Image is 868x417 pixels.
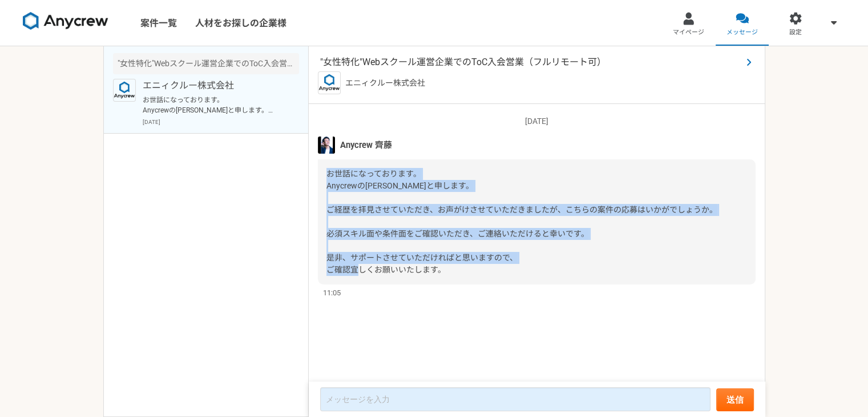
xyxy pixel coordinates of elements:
span: マイページ [673,28,704,37]
span: メッセージ [726,28,758,37]
p: お世話になっております。 Anycrewの[PERSON_NAME]と申します。 ご経歴を拝見させていただき、お声がけさせていただきましたが、こちらの案件の応募はいかがでしょうか。 必須スキル面... [143,95,284,115]
img: logo_text_blue_01.png [318,71,341,94]
span: お世話になっております。 Anycrewの[PERSON_NAME]と申します。 ご経歴を拝見させていただき、お声がけさせていただきましたが、こちらの案件の応募はいかがでしょうか。 必須スキル面... [326,169,717,274]
p: エニィクルー株式会社 [345,77,425,89]
div: "女性特化"Webスクール運営企業でのToC入会営業（フルリモート可） [113,53,299,74]
img: S__5267474.jpg [318,137,335,154]
span: 設定 [789,28,802,37]
button: 送信 [716,388,754,411]
p: エニィクルー株式会社 [143,79,284,93]
p: [DATE] [318,115,756,127]
span: Anycrew 齊藤 [340,139,392,151]
span: "女性特化"Webスクール運営企業でのToC入会営業（フルリモート可） [320,55,742,69]
span: 11:05 [323,287,341,298]
img: logo_text_blue_01.png [113,79,136,102]
p: [DATE] [143,118,299,126]
img: 8DqYSo04kwAAAAASUVORK5CYII= [23,12,108,30]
